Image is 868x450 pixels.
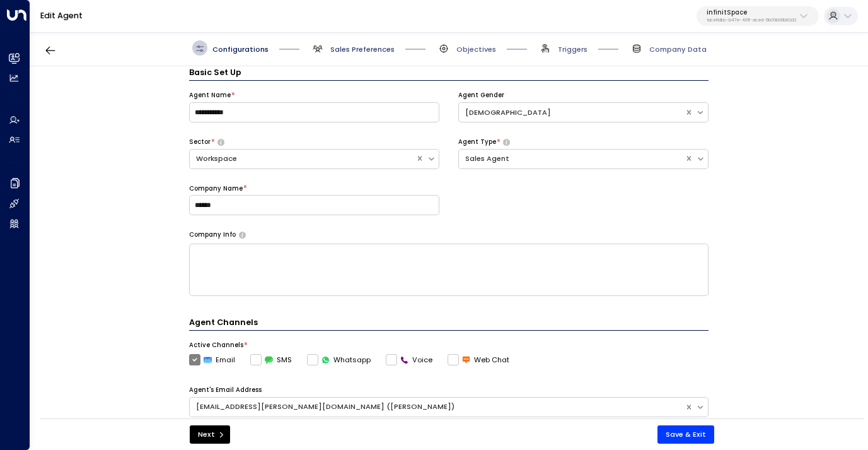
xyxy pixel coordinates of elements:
[330,44,395,54] span: Sales Preferences
[465,107,678,118] div: [DEMOGRAPHIC_DATA]
[189,386,262,394] label: Agent's Email Address
[456,44,496,54] span: Objectives
[448,354,509,365] label: Web Chat
[189,341,243,350] label: Active Channels
[189,316,709,331] h4: Agent Channels
[189,91,231,100] label: Agent Name
[465,153,678,164] div: Sales Agent
[196,153,409,164] div: Workspace
[386,354,432,365] label: Voice
[250,354,292,365] label: SMS
[697,6,819,27] button: infinitSpace1ace8dbc-b47e-481f-aced-6b09b98b82d3
[458,91,504,100] label: Agent Gender
[707,18,796,23] p: 1ace8dbc-b47e-481f-aced-6b09b98b82d3
[239,232,246,238] button: Provide a brief overview of your company, including your industry, products or services, and any ...
[458,138,496,146] label: Agent Type
[196,401,678,412] div: [EMAIL_ADDRESS][PERSON_NAME][DOMAIN_NAME] ([PERSON_NAME])
[649,44,707,54] span: Company Data
[503,139,510,145] button: Select whether your copilot will handle inquiries directly from leads or from brokers representin...
[189,138,211,146] label: Sector
[40,10,83,21] a: Edit Agent
[189,184,243,193] label: Company Name
[307,354,371,365] label: Whatsapp
[189,354,235,365] label: Email
[558,44,587,54] span: Triggers
[189,230,236,239] label: Company Info
[190,425,231,444] button: Next
[212,44,269,54] span: Configurations
[217,139,224,145] button: Select whether your copilot will handle inquiries directly from leads or from brokers representin...
[189,66,709,81] h3: Basic Set Up
[657,425,714,444] button: Save & Exit
[707,9,796,16] p: infinitSpace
